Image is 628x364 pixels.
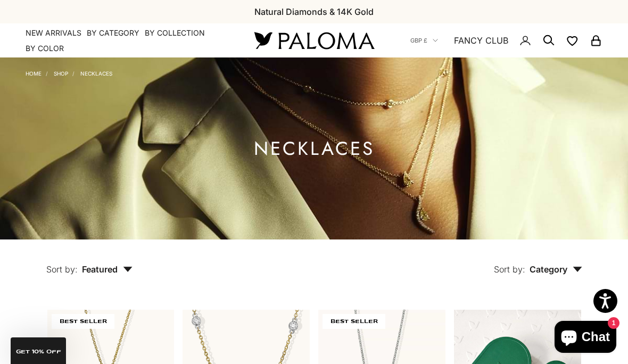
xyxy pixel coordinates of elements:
nav: Breadcrumb [26,68,112,77]
summary: By Color [26,43,64,54]
span: GBP £ [410,36,427,45]
span: GET 10% Off [16,349,61,354]
button: Sort by: Category [469,239,607,284]
summary: By Collection [145,28,205,38]
a: Shop [54,70,68,77]
summary: By Category [87,28,139,38]
button: Sort by: Featured [22,239,157,284]
span: Sort by: [46,264,78,275]
span: BEST SELLER [52,314,114,329]
button: GBP £ [410,36,438,45]
span: Category [530,264,582,275]
a: Home [26,70,42,77]
a: NEW ARRIVALS [26,28,81,38]
h1: Necklaces [254,142,375,155]
a: FANCY CLUB [454,34,508,47]
nav: Primary navigation [26,28,229,54]
span: Featured [82,264,133,275]
span: BEST SELLER [323,314,385,329]
p: Natural Diamonds & 14K Gold [254,5,374,19]
div: GET 10% Off [11,337,66,364]
inbox-online-store-chat: Shopify online store chat [551,321,619,355]
nav: Secondary navigation [410,23,602,57]
span: Sort by: [494,264,525,275]
a: Necklaces [80,70,112,77]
